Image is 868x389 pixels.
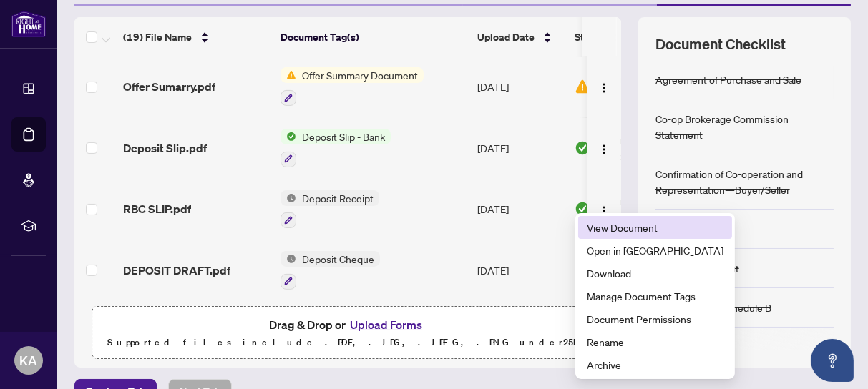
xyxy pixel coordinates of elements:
[575,79,590,94] img: Document Status
[655,34,786,54] span: Document Checklist
[269,315,426,334] span: Drag & Drop or
[593,197,615,220] button: Logo
[598,205,610,217] img: Logo
[587,242,723,258] span: Open in [GEOGRAPHIC_DATA]
[123,78,215,95] span: Offer Sumarry.pdf
[117,17,275,57] th: (19) File Name
[296,129,391,144] span: Deposit Slip - Bank
[472,179,569,240] td: [DATE]
[123,139,207,157] span: Deposit Slip.pdf
[587,265,723,281] span: Download
[281,129,296,144] img: Status Icon
[598,144,610,155] img: Logo
[598,82,610,94] img: Logo
[575,201,590,217] img: Document Status
[92,307,603,360] span: Drag & Drop orUpload FormsSupported files include .PDF, .JPG, .JPEG, .PNG under25MB
[472,56,569,117] td: [DATE]
[123,200,191,217] span: RBC SLIP.pdf
[587,357,723,373] span: Archive
[655,111,834,142] div: Co-op Brokerage Commission Statement
[593,75,615,98] button: Logo
[281,67,424,106] button: Status IconOffer Summary Document
[346,315,426,334] button: Upload Forms
[123,262,230,279] span: DEPOSIT DRAFT.pdf
[281,251,296,267] img: Status Icon
[296,67,424,83] span: Offer Summary Document
[587,220,723,235] span: View Document
[472,240,569,301] td: [DATE]
[587,288,723,304] span: Manage Document Tags
[575,262,590,278] img: Document Status
[811,339,854,382] button: Open asap
[587,334,723,350] span: Rename
[472,117,569,179] td: [DATE]
[281,251,380,290] button: Status IconDeposit Cheque
[655,166,834,197] div: Confirmation of Co-operation and Representation—Buyer/Seller
[101,334,595,351] p: Supported files include .PDF, .JPG, .JPEG, .PNG under 25 MB
[281,190,379,229] button: Status IconDeposit Receipt
[11,11,46,37] img: logo
[587,311,723,327] span: Document Permissions
[296,190,379,206] span: Deposit Receipt
[593,137,615,159] button: Logo
[281,129,391,167] button: Status IconDeposit Slip - Bank
[575,140,590,156] img: Document Status
[655,72,801,87] div: Agreement of Purchase and Sale
[123,29,192,45] span: (19) File Name
[281,67,296,83] img: Status Icon
[575,29,604,45] span: Status
[281,190,296,206] img: Status Icon
[296,251,380,267] span: Deposit Cheque
[275,17,472,57] th: Document Tag(s)
[569,17,691,57] th: Status
[20,350,38,370] span: KA
[472,17,569,57] th: Upload Date
[477,29,535,45] span: Upload Date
